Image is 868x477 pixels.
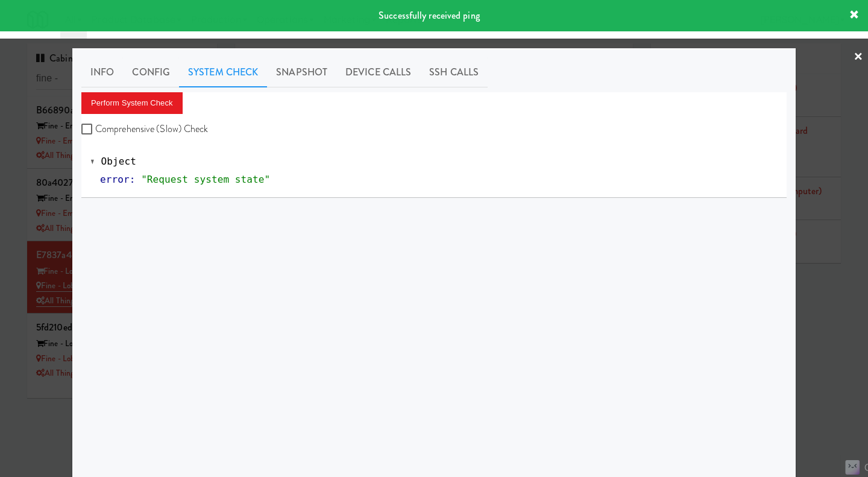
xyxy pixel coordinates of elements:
[130,174,136,185] span: :
[81,120,209,138] label: Comprehensive (Slow) Check
[101,156,136,167] span: Object
[141,174,270,185] span: "Request system state"
[267,57,336,87] a: Snapshot
[123,57,179,87] a: Config
[179,57,267,87] a: System Check
[81,57,123,87] a: Info
[854,39,863,76] a: ×
[81,92,183,114] button: Perform System Check
[420,57,488,87] a: SSH Calls
[336,57,420,87] a: Device Calls
[379,8,480,22] span: Successfully received ping
[81,125,95,134] input: Comprehensive (Slow) Check
[100,174,130,185] span: error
